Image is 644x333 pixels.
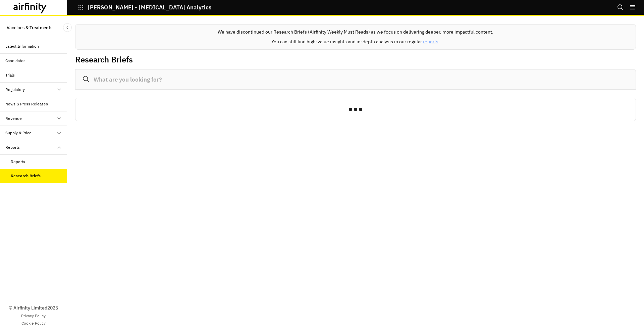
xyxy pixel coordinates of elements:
div: Supply & Price [5,130,32,136]
button: [PERSON_NAME] - [MEDICAL_DATA] Analytics [78,2,211,13]
button: Search [617,2,624,13]
p: We have discontinued our Research Briefs (Airfinity Weekly Must Reads) as we focus on delivering ... [218,29,493,36]
div: Regulatory [5,87,25,93]
a: reports [423,39,438,45]
div: Reports [5,144,20,150]
p: Vaccines & Treatments [7,21,52,34]
div: Revenue [5,115,22,122]
p: [PERSON_NAME] - [MEDICAL_DATA] Analytics [88,4,211,10]
p: You can still find high-value insights and in-depth analysis in our regular . [271,38,440,45]
a: Privacy Policy [21,313,46,319]
div: Candidates [5,58,25,64]
div: Latest Information [5,43,39,49]
div: News & Press Releases [5,101,48,107]
h2: Research Briefs [75,55,133,64]
p: © Airfinity Limited 2025 [9,304,58,312]
div: Trials [5,72,15,78]
a: Cookie Policy [21,320,46,326]
div: Research Briefs [11,173,41,179]
input: What are you looking for? [75,69,636,90]
button: Close Sidebar [63,23,72,32]
div: Reports [11,159,25,165]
